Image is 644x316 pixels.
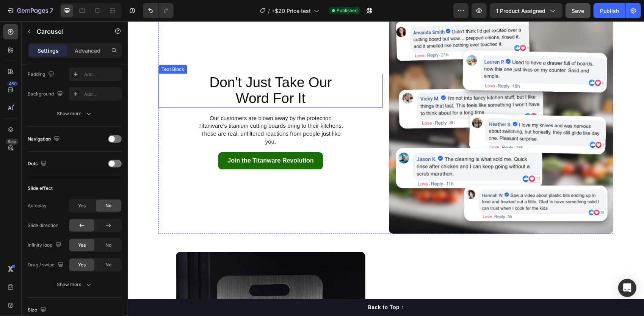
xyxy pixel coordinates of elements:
[57,110,92,117] div: Show more
[78,261,86,268] span: Yes
[28,69,56,80] div: Padding
[105,242,111,249] span: No
[37,27,101,36] p: Carousel
[600,7,619,15] div: Publish
[28,159,48,169] div: Dots
[50,6,53,15] p: 7
[75,47,100,55] p: Advanced
[261,274,486,313] h2: 30-Day Money Back Guarantee
[28,202,47,209] div: Autoplay
[572,8,584,14] span: Save
[28,278,122,291] button: Show more
[105,261,111,268] span: No
[337,7,357,14] span: Published
[28,89,64,99] div: Background
[28,260,65,270] div: Drag / swipe
[28,305,48,315] div: Size
[566,3,591,18] button: Save
[28,134,61,144] div: Navigation
[618,279,636,297] div: Open Intercom Messenger
[271,7,311,15] span: +$20 Price test
[240,282,276,290] div: Back to Top ↑
[84,71,120,78] div: Add...
[38,47,59,55] p: Settings
[28,185,53,192] div: Slide effect
[143,3,174,18] div: Undo/Redo
[7,81,18,87] div: 450
[84,91,120,98] div: Add...
[490,3,563,18] button: 1 product assigned
[268,7,270,15] span: /
[105,202,111,209] span: No
[3,3,56,18] button: 7
[28,107,122,120] button: Show more
[128,21,644,316] iframe: Design area
[28,240,63,250] div: Infinity loop
[28,222,58,229] div: Slide direction
[6,139,18,145] div: Beta
[57,281,92,288] div: Show more
[78,242,86,249] span: Yes
[496,7,545,15] span: 1 product assigned
[78,202,86,209] span: Yes
[594,3,625,18] button: Publish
